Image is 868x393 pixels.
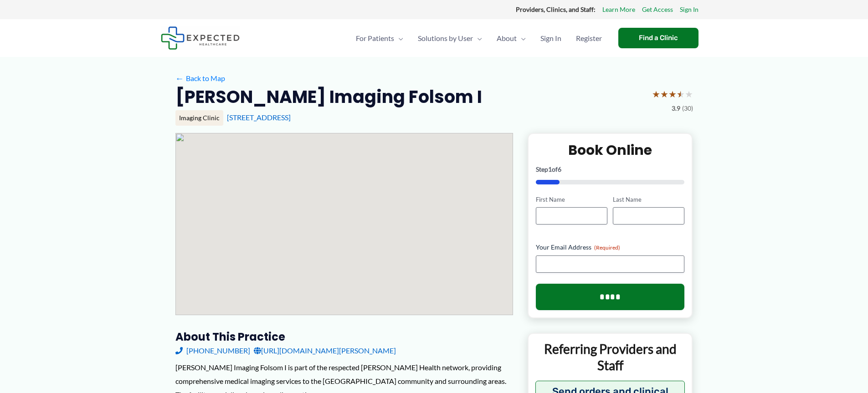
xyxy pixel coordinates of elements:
[680,4,699,15] a: Sign In
[672,102,680,114] span: 3.9
[175,110,223,126] div: Imaging Clinic
[411,22,489,54] a: Solutions by UserMenu Toggle
[535,341,685,374] p: Referring Providers and Staff
[618,28,699,48] a: Find a Clinic
[175,71,225,85] a: ←Back to Map
[394,22,403,54] span: Menu Toggle
[349,22,609,54] nav: Primary Site Navigation
[516,5,596,13] strong: Providers, Clinics, and Staff:
[227,113,291,122] a: [STREET_ADDRESS]
[536,166,685,173] p: Step of
[548,165,552,173] span: 1
[652,86,660,102] span: ★
[677,86,685,102] span: ★
[602,4,635,15] a: Learn More
[175,74,184,82] span: ←
[569,22,609,54] a: Register
[536,195,607,204] label: First Name
[540,22,561,54] span: Sign In
[682,102,693,114] span: (30)
[161,26,240,50] img: Expected Healthcare Logo - side, dark font, small
[668,86,677,102] span: ★
[536,141,685,159] h2: Book Online
[576,22,602,54] span: Register
[254,344,396,357] a: [URL][DOMAIN_NAME][PERSON_NAME]
[536,243,685,252] label: Your Email Address
[613,195,684,204] label: Last Name
[533,22,569,54] a: Sign In
[175,330,513,344] h3: About this practice
[349,22,411,54] a: For PatientsMenu Toggle
[175,86,482,108] h2: [PERSON_NAME] Imaging Folsom I
[497,22,517,54] span: About
[642,4,673,15] a: Get Access
[660,86,668,102] span: ★
[356,22,394,54] span: For Patients
[489,22,533,54] a: AboutMenu Toggle
[175,344,250,357] a: [PHONE_NUMBER]
[473,22,482,54] span: Menu Toggle
[517,22,526,54] span: Menu Toggle
[685,86,693,102] span: ★
[418,22,473,54] span: Solutions by User
[558,165,561,173] span: 6
[594,244,620,251] span: (Required)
